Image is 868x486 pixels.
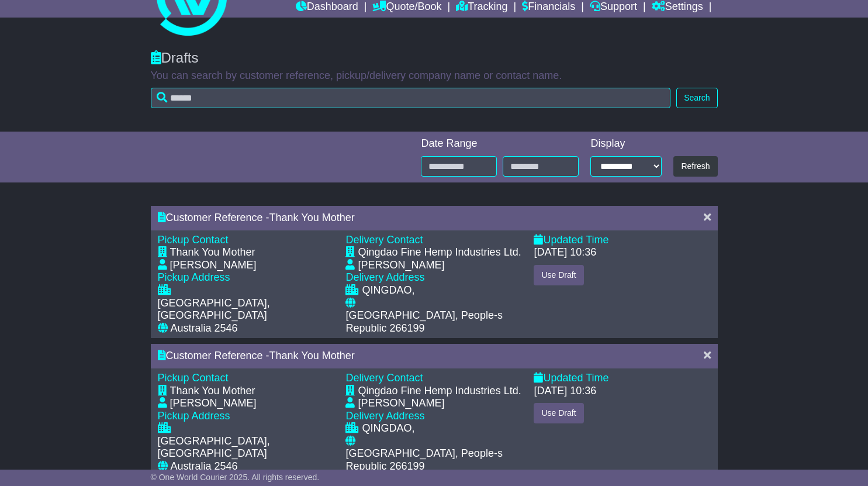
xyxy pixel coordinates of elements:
span: Delivery Address [345,410,424,422]
div: Qingdao Fine Hemp Industries Ltd. [358,385,521,398]
span: Pickup Contact [158,234,229,246]
div: Date Range [421,137,579,150]
div: Thank You Mother [170,246,255,259]
div: Customer Reference - [158,350,692,363]
div: [GEOGRAPHIC_DATA], [GEOGRAPHIC_DATA] [158,297,334,322]
div: [PERSON_NAME] [358,397,445,410]
div: [DATE] 10:36 [534,246,596,259]
div: Updated Time [534,372,710,385]
span: © One World Courier 2025. All rights reserved. [151,473,320,482]
div: Updated Time [534,234,710,247]
div: Australia 2546 [171,322,238,335]
div: [PERSON_NAME] [170,397,257,410]
span: Delivery Contact [345,234,423,246]
span: Thank You Mother [269,350,355,361]
button: Refresh [673,156,717,177]
button: Use Draft [534,265,583,285]
div: Display [590,137,662,150]
button: Use Draft [534,403,583,423]
div: Qingdao Fine Hemp Industries Ltd. [358,246,521,259]
span: Pickup Contact [158,372,229,384]
div: QINGDAO, [362,422,415,435]
span: Delivery Address [345,271,424,283]
span: Pickup Address [158,271,230,283]
div: [DATE] 10:36 [534,385,596,398]
span: Pickup Address [158,410,230,422]
div: [PERSON_NAME] [170,259,257,272]
span: Delivery Contact [345,372,423,384]
div: [GEOGRAPHIC_DATA], People-s Republic 266199 [345,309,522,335]
div: [GEOGRAPHIC_DATA], People-s Republic 266199 [345,447,522,473]
div: Thank You Mother [170,385,255,398]
span: Thank You Mother [269,212,355,223]
p: You can search by customer reference, pickup/delivery company name or contact name. [151,70,718,82]
button: Search [676,88,717,108]
div: [GEOGRAPHIC_DATA], [GEOGRAPHIC_DATA] [158,435,334,460]
div: QINGDAO, [362,284,415,297]
div: [PERSON_NAME] [358,259,445,272]
div: Australia 2546 [171,460,238,473]
div: Customer Reference - [158,212,692,225]
div: Drafts [151,50,718,67]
